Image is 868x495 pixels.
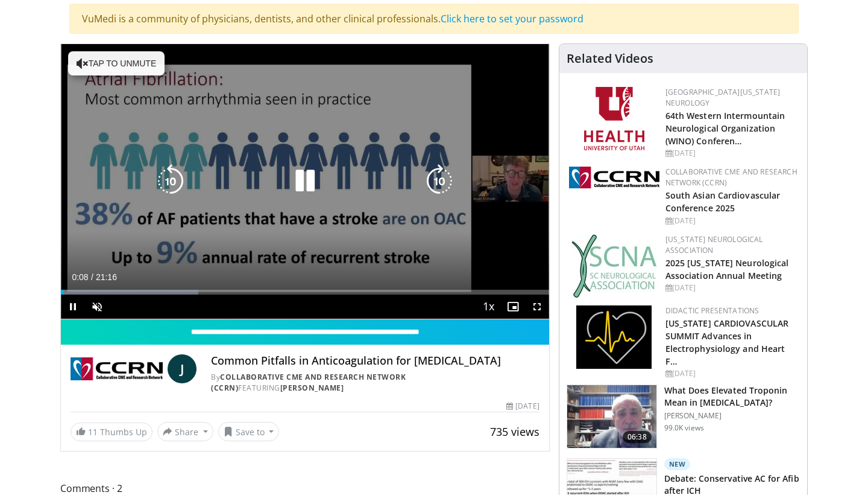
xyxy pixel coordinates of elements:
[665,305,797,316] div: Didactic Presentations
[211,372,406,393] a: Collaborative CME and Research Network (CCRN)
[665,283,797,293] div: [DATE]
[623,431,652,443] span: 06:38
[567,51,653,66] h4: Related Videos
[280,383,344,393] a: [PERSON_NAME]
[61,44,549,319] video-js: Video Player
[157,422,213,441] button: Share
[665,148,797,159] div: [DATE]
[567,385,656,448] img: 98daf78a-1d22-4ebe-927e-10afe95ffd94.150x105_q85_crop-smart_upscale.jpg
[218,422,280,441] button: Save to
[91,272,93,282] span: /
[72,272,88,282] span: 0:08
[665,167,797,188] a: Collaborative CME and Research Network (CCRN)
[61,295,85,319] button: Pause
[61,290,549,295] div: Progress Bar
[501,295,525,319] button: Enable picture-in-picture mode
[665,190,781,214] a: South Asian Cardiovascular Conference 2025
[69,4,799,34] div: VuMedi is a community of physicians, dentists, and other clinical professionals.
[96,272,117,282] span: 21:16
[569,167,659,188] img: a04ee3ba-8487-4636-b0fb-5e8d268f3737.png.150x105_q85_autocrop_double_scale_upscale_version-0.2.png
[88,426,98,438] span: 11
[567,385,800,449] a: 06:38 What Does Elevated Troponin Mean in [MEDICAL_DATA]? [PERSON_NAME] 99.0K views
[71,354,163,383] img: Collaborative CME and Research Network (CCRN)
[571,234,657,298] img: b123db18-9392-45ae-ad1d-42c3758a27aa.jpg.150x105_q85_autocrop_double_scale_upscale_version-0.2.jpg
[525,295,549,319] button: Fullscreen
[665,318,789,367] a: [US_STATE] CARDIOVASCULAR SUMMIT Advances in Electrophysiology and Heart F…
[85,295,109,319] button: Unmute
[477,295,501,319] button: Playback Rate
[664,458,691,470] p: New
[576,305,652,369] img: 1860aa7a-ba06-47e3-81a4-3dc728c2b4cf.png.150x105_q85_autocrop_double_scale_upscale_version-0.2.png
[441,12,583,25] a: Click here to set your password
[211,372,539,394] div: By FEATURING
[168,354,197,383] a: J
[211,354,539,368] h4: Common Pitfalls in Anticoagulation for [MEDICAL_DATA]
[665,257,789,281] a: 2025 [US_STATE] Neurological Association Annual Meeting
[665,368,797,379] div: [DATE]
[665,234,763,255] a: [US_STATE] Neurological Association
[71,423,153,441] a: 11 Thumbs Up
[665,110,785,147] a: 64th Western Intermountain Neurological Organization (WINO) Conferen…
[664,423,704,433] p: 99.0K views
[664,385,800,409] h3: What Does Elevated Troponin Mean in [MEDICAL_DATA]?
[490,424,539,439] span: 735 views
[664,411,800,421] p: [PERSON_NAME]
[506,401,539,412] div: [DATE]
[68,51,165,75] button: Tap to unmute
[584,87,644,150] img: f6362829-b0a3-407d-a044-59546adfd345.png.150x105_q85_autocrop_double_scale_upscale_version-0.2.png
[665,87,781,108] a: [GEOGRAPHIC_DATA][US_STATE] Neurology
[665,216,797,226] div: [DATE]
